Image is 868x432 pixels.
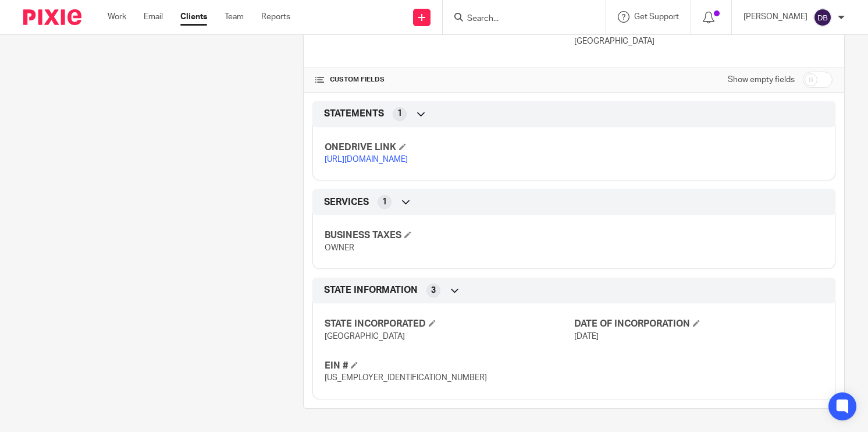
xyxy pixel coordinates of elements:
h4: STATE INCORPORATED [325,318,574,330]
a: Reports [261,11,290,23]
a: Team [225,11,244,23]
a: Work [108,11,126,23]
span: OWNER [325,244,354,252]
span: 1 [382,196,387,208]
label: Show empty fields [728,74,795,86]
span: Get Support [634,13,679,21]
input: Search [466,14,571,24]
span: [US_EMPLOYER_IDENTIFICATION_NUMBER] [325,374,487,382]
h4: CUSTOM FIELDS [315,75,574,84]
img: svg%3E [813,8,832,27]
h4: ONEDRIVE LINK [325,141,574,154]
span: STATEMENTS [324,108,384,120]
span: [DATE] [574,332,599,341]
h4: BUSINESS TAXES [325,229,574,242]
span: 3 [431,285,436,296]
img: Pixie [23,9,81,25]
span: [GEOGRAPHIC_DATA] [325,332,405,341]
a: Email [144,11,163,23]
h4: DATE OF INCORPORATION [574,318,823,330]
a: [URL][DOMAIN_NAME] [325,155,408,164]
p: [PERSON_NAME] [744,11,807,23]
a: Clients [180,11,207,23]
span: STATE INFORMATION [324,284,418,296]
h4: EIN # [325,360,574,372]
span: 1 [397,108,402,119]
span: SERVICES [324,196,369,208]
p: [GEOGRAPHIC_DATA] [574,36,833,47]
